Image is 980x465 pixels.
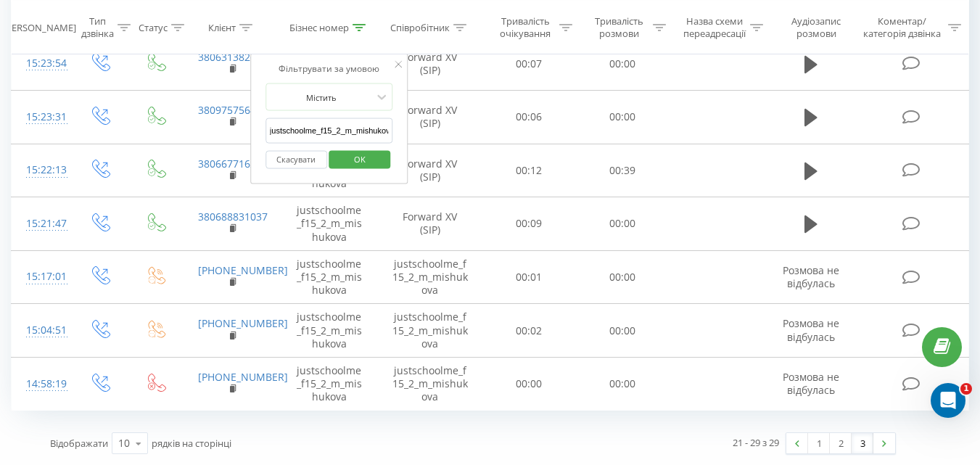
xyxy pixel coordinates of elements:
[576,357,670,411] td: 00:00
[852,433,873,453] a: 3
[589,15,649,40] div: Тривалість розмови
[329,150,391,168] button: OK
[378,197,482,251] td: Forward XV (SIP)
[198,210,268,223] a: 380688831037
[281,357,378,411] td: justschoolme_f15_2_m_mishukova
[198,263,288,277] a: [PHONE_NUMBER]
[198,370,288,384] a: [PHONE_NUMBER]
[26,49,57,78] div: 15:23:54
[289,21,349,33] div: Бізнес номер
[378,304,482,358] td: justschoolme_f15_2_m_mishukova
[576,197,670,251] td: 00:00
[139,21,168,33] div: Статус
[960,383,972,395] span: 1
[152,437,231,450] span: рядків на сторінці
[26,156,57,184] div: 15:22:13
[482,37,576,91] td: 00:07
[208,21,236,33] div: Клієнт
[26,263,57,291] div: 15:17:01
[783,370,839,397] span: Розмова не відбулась
[683,15,746,40] div: Назва схеми переадресації
[339,147,380,170] span: OK
[576,91,670,144] td: 00:00
[281,250,378,304] td: justschoolme_f15_2_m_mishukova
[482,144,576,197] td: 00:12
[281,304,378,358] td: justschoolme_f15_2_m_mishukova
[265,150,327,168] button: Скасувати
[26,316,57,345] div: 15:04:51
[576,37,670,91] td: 00:00
[198,103,268,117] a: 380975756480
[378,144,482,197] td: Forward XV (SIP)
[733,435,779,450] div: 21 - 29 з 29
[482,304,576,358] td: 00:02
[576,250,670,304] td: 00:00
[198,50,268,64] a: 380631382646
[482,357,576,411] td: 00:00
[390,21,450,33] div: Співробітник
[378,37,482,91] td: Forward XV (SIP)
[495,15,556,40] div: Тривалість очікування
[198,316,288,330] a: [PHONE_NUMBER]
[50,437,108,450] span: Відображати
[378,91,482,144] td: Forward XV (SIP)
[118,436,130,450] div: 10
[26,103,57,131] div: 15:23:31
[3,21,76,33] div: [PERSON_NAME]
[482,197,576,251] td: 00:09
[482,250,576,304] td: 00:01
[931,383,965,418] iframe: Intercom live chat
[378,357,482,411] td: justschoolme_f15_2_m_mishukova
[576,304,670,358] td: 00:00
[26,370,57,398] div: 14:58:19
[265,62,393,76] div: Фільтрувати за умовою
[808,433,830,453] a: 1
[783,263,839,290] span: Розмова не відбулась
[780,15,853,40] div: Аудіозапис розмови
[265,118,393,144] input: Введіть значення
[378,250,482,304] td: justschoolme_f15_2_m_mishukova
[281,197,378,251] td: justschoolme_f15_2_m_mishukova
[860,15,944,40] div: Коментар/категорія дзвінка
[830,433,852,453] a: 2
[576,144,670,197] td: 00:39
[198,157,268,170] a: 380667716260
[482,91,576,144] td: 00:06
[26,210,57,238] div: 15:21:47
[783,316,839,343] span: Розмова не відбулась
[81,15,114,40] div: Тип дзвінка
